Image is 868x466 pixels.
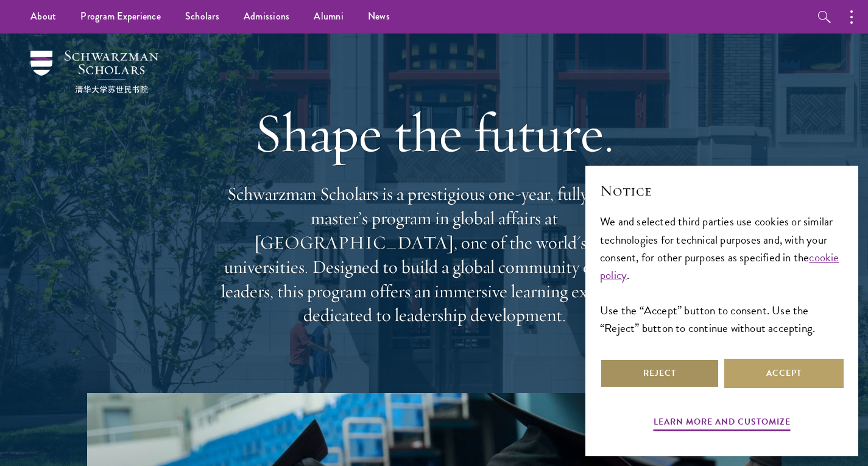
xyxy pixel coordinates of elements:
[215,99,654,167] h1: Shape the future.
[30,51,158,93] img: Schwarzman Scholars
[724,359,844,388] button: Accept
[600,180,844,201] h2: Notice
[600,249,839,284] a: cookie policy
[600,359,719,388] button: Reject
[654,414,791,433] button: Learn more and customize
[600,213,844,336] div: We and selected third parties use cookies or similar technologies for technical purposes and, wit...
[215,182,654,328] p: Schwarzman Scholars is a prestigious one-year, fully funded master’s program in global affairs at...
